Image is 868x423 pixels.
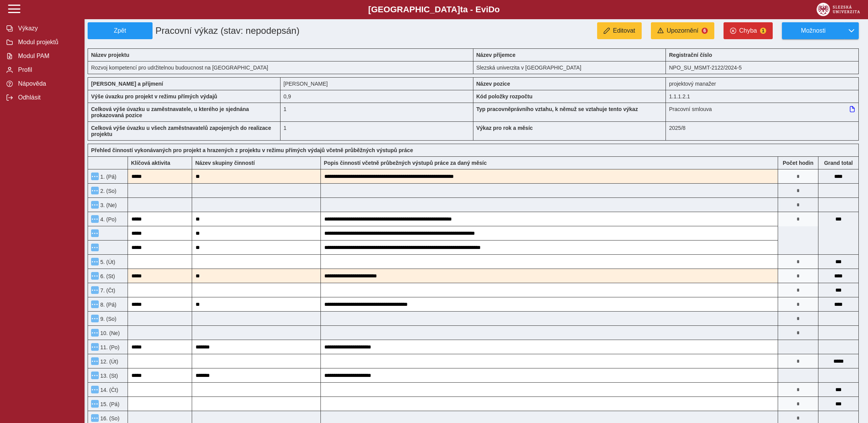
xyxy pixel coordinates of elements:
[324,160,487,166] b: Popis činností včetně průbežných výstupů práce za daný měsíc
[153,22,412,39] h1: Pracovní výkaz (stav: nepodepsán)
[99,344,119,350] span: 11. (Po)
[91,272,99,280] button: Menu
[91,201,99,209] button: Menu
[91,372,99,379] button: Menu
[99,302,116,308] span: 8. (Pá)
[651,22,714,39] button: Upozornění6
[739,27,757,34] span: Chyba
[91,173,99,180] button: Menu
[613,27,635,34] span: Editovat
[91,286,99,294] button: Menu
[91,300,99,308] button: Menu
[91,81,163,87] b: [PERSON_NAME] a příjmení
[91,93,217,100] b: Výše úvazku pro projekt v režimu přímých výdajů
[99,259,115,265] span: 5. (Út)
[91,229,99,237] button: Menu
[131,160,170,166] b: Klíčová aktivita
[91,414,99,422] button: Menu
[669,52,712,58] b: Registrační číslo
[476,81,510,87] b: Název pozice
[666,77,859,90] div: projektový manažer
[702,28,708,34] span: 6
[280,77,473,90] div: [PERSON_NAME]
[91,215,99,223] button: Menu
[473,61,666,74] div: Slezská univerzita v [GEOGRAPHIC_DATA]
[91,187,99,194] button: Menu
[476,52,516,58] b: Název příjemce
[91,27,149,34] span: Zpět
[195,160,255,166] b: Název skupiny činností
[99,174,116,180] span: 1. (Pá)
[666,61,859,74] div: NPO_SU_MSMT-2122/2024-5
[91,386,99,393] button: Menu
[778,160,818,166] b: Počet hodin
[99,373,118,379] span: 13. (St)
[597,22,642,39] button: Editovat
[99,387,118,393] span: 14. (Čt)
[666,103,859,121] div: Pracovní smlouva
[99,358,118,365] span: 12. (Út)
[460,5,463,14] span: t
[99,401,119,407] span: 15. (Pá)
[91,258,99,265] button: Menu
[666,90,859,103] div: 1.1.1.2.1
[91,357,99,365] button: Menu
[99,415,119,421] span: 16. (So)
[16,53,78,60] span: Modul PAM
[99,287,115,294] span: 7. (Čt)
[99,330,120,336] span: 10. (Ne)
[817,3,860,16] img: logo_web_su.png
[91,315,99,322] button: Menu
[16,80,78,87] span: Nápověda
[667,27,699,34] span: Upozornění
[495,5,500,14] span: o
[99,216,116,222] span: 4. (Po)
[91,52,129,58] b: Název projektu
[99,202,117,208] span: 3. (Ne)
[88,22,153,39] button: Zpět
[99,273,115,279] span: 6. (St)
[99,188,116,194] span: 2. (So)
[476,106,638,112] b: Typ pracovněprávního vztahu, k němuž se vztahuje tento výkaz
[16,66,78,73] span: Profil
[91,106,249,118] b: Celková výše úvazku u zaměstnavatele, u kterého je sjednána prokazovaná pozice
[91,244,99,251] button: Menu
[280,121,473,141] div: 1
[16,25,78,32] span: Výkazy
[91,343,99,351] button: Menu
[91,329,99,337] button: Menu
[91,400,99,408] button: Menu
[782,22,844,39] button: Možnosti
[91,147,413,153] b: Přehled činností vykonávaných pro projekt a hrazených z projektu v režimu přímých výdajů včetně p...
[788,27,838,34] span: Možnosti
[23,5,845,15] b: [GEOGRAPHIC_DATA] a - Evi
[488,5,495,14] span: D
[476,125,533,131] b: Výkaz pro rok a měsíc
[760,28,766,34] span: 1
[16,94,78,101] span: Odhlásit
[724,22,773,39] button: Chyba1
[818,160,858,166] b: Suma za den přes všechny výkazy
[91,125,271,137] b: Celková výše úvazku u všech zaměstnavatelů zapojených do realizace projektu
[16,39,78,46] span: Modul projektů
[88,61,473,74] div: Rozvoj kompetencí pro udržitelnou budoucnost na [GEOGRAPHIC_DATA]
[476,93,533,100] b: Kód položky rozpočtu
[99,316,116,322] span: 9. (So)
[666,121,859,141] div: 2025/8
[280,90,473,103] div: 7,2 h / den. 36 h / týden.
[280,103,473,121] div: 1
